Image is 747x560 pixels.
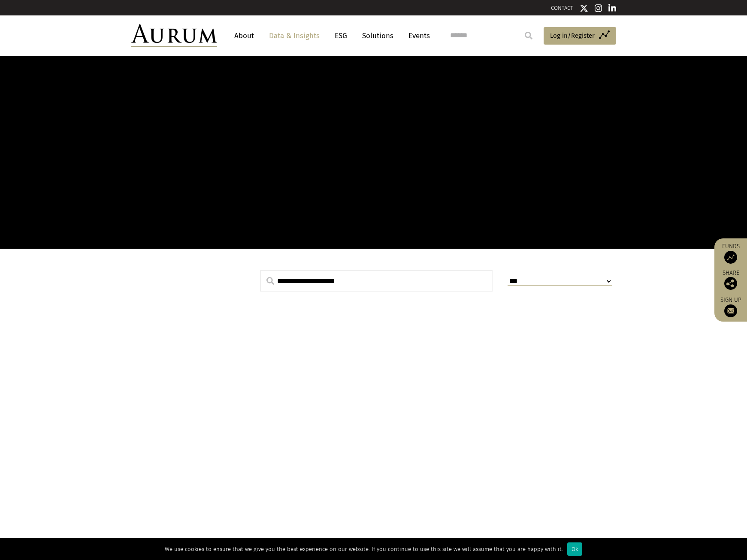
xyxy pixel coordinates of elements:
[230,28,258,44] a: About
[266,277,274,285] img: search.svg
[724,277,737,290] img: Share this post
[595,4,602,12] img: Instagram icon
[544,27,616,45] a: Log in/Register
[580,4,588,12] img: Twitter icon
[404,28,430,44] a: Events
[520,27,537,44] input: Submit
[265,28,324,44] a: Data & Insights
[608,4,616,12] img: Linkedin icon
[567,542,582,556] div: Ok
[551,5,573,11] a: CONTACT
[131,24,217,47] img: Aurum
[724,304,737,317] img: Sign up to our newsletter
[550,30,595,41] span: Log in/Register
[719,296,743,317] a: Sign up
[719,243,743,264] a: Funds
[330,28,351,44] a: ESG
[719,270,743,290] div: Share
[358,28,398,44] a: Solutions
[724,251,737,264] img: Access Funds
